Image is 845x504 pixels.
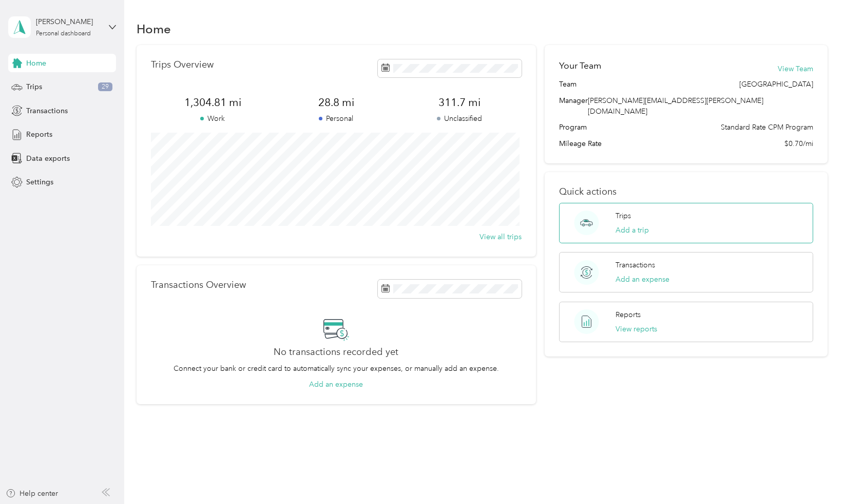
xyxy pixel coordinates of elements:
button: Add an expense [616,274,669,285]
p: Personal [275,113,398,124]
span: [GEOGRAPHIC_DATA] [739,79,813,90]
h1: Home [137,24,171,34]
p: Trips [616,211,631,221]
span: Team [559,79,577,90]
span: Data exports [26,153,70,164]
span: [PERSON_NAME][EMAIL_ADDRESS][PERSON_NAME][DOMAIN_NAME] [588,96,763,116]
span: Program [559,122,587,133]
div: [PERSON_NAME] [36,16,100,27]
button: Add an expense [309,379,363,390]
p: Transactions [616,260,655,270]
span: Mileage Rate [559,138,602,149]
span: Trips [26,81,42,92]
span: 28.8 mi [275,95,398,110]
h2: Your Team [559,59,601,72]
div: Personal dashboard [36,31,91,37]
p: Reports [616,309,641,320]
span: Transactions [26,106,68,116]
button: View all trips [479,232,522,242]
span: Standard Rate CPM Program [721,122,813,133]
p: Quick actions [559,186,813,197]
p: Work [151,113,274,124]
button: View Team [778,64,813,74]
span: Manager [559,95,588,117]
span: Settings [26,177,53,187]
span: 29 [98,82,112,92]
span: Reports [26,129,52,140]
p: Connect your bank or credit card to automatically sync your expenses, or manually add an expense. [174,363,499,374]
button: View reports [616,324,657,334]
p: Unclassified [398,113,521,124]
span: 311.7 mi [398,95,521,110]
p: Trips Overview [151,59,214,70]
button: Help center [6,488,58,499]
span: $0.70/mi [784,138,813,149]
iframe: Everlance-gr Chat Button Frame [788,447,845,504]
span: Home [26,58,46,69]
button: Add a trip [616,225,649,236]
h2: No transactions recorded yet [274,347,398,358]
span: 1,304.81 mi [151,95,274,110]
p: Transactions Overview [151,280,246,290]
